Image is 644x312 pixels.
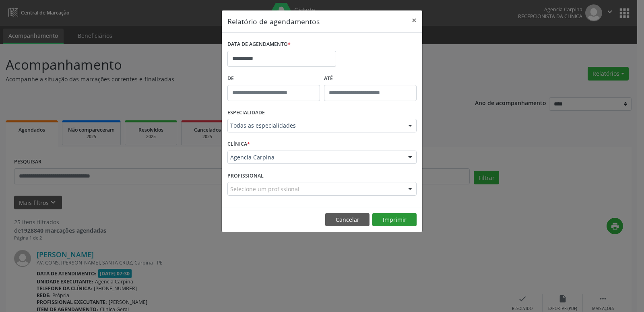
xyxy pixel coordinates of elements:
span: Selecione um profissional [230,185,299,193]
label: De [227,72,320,85]
label: DATA DE AGENDAMENTO [227,38,291,51]
button: Close [406,10,422,30]
h5: Relatório de agendamentos [227,16,320,27]
button: Cancelar [325,213,369,227]
label: ESPECIALIDADE [227,107,265,119]
label: ATÉ [324,72,417,85]
span: Agencia Carpina [230,153,400,161]
button: Imprimir [372,213,417,227]
span: Todas as especialidades [230,122,400,130]
label: CLÍNICA [227,138,250,151]
label: PROFISSIONAL [227,169,264,182]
